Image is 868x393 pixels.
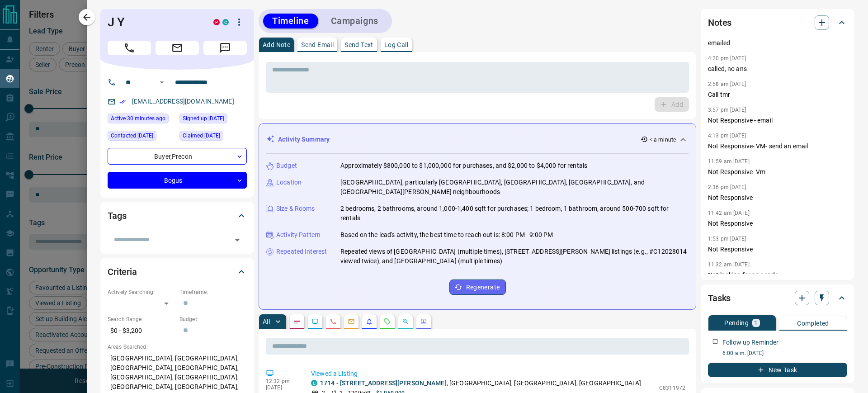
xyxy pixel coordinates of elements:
[263,14,318,28] button: Timeline
[340,230,553,240] p: Based on the lead's activity, the best time to reach out is: 8:00 PM - 9:00 PM
[108,131,175,143] div: Mon Jul 28 2025
[708,219,847,228] p: Not Responsive
[108,315,175,323] p: Search Range:
[108,172,247,189] div: Bogus
[108,288,175,296] p: Actively Searching:
[276,204,315,213] p: Size & Rooms
[708,184,746,190] p: 2:36 pm [DATE]
[708,15,731,30] h2: Notes
[119,99,126,105] svg: Email Verified
[183,131,220,140] span: Claimed [DATE]
[111,131,153,140] span: Contacted [DATE]
[340,161,587,170] p: Approximately $800,000 to $1,000,000 for purchases, and $2,000 to $4,000 for rentals
[340,178,689,197] p: [GEOGRAPHIC_DATA], particularly [GEOGRAPHIC_DATA], [GEOGRAPHIC_DATA], [GEOGRAPHIC_DATA], and [GEO...
[108,15,200,29] h1: J Y
[708,55,746,62] p: 4:20 pm [DATE]
[276,247,327,256] p: Repeated Interest
[708,245,847,254] p: Not Responsive
[179,131,247,143] div: Tue Jan 28 2025
[708,236,746,242] p: 1:53 pm [DATE]
[301,42,334,48] p: Send Email
[213,19,220,25] div: property.ca
[708,210,750,216] p: 11:42 am [DATE]
[108,205,247,227] div: Tags
[384,42,408,48] p: Log Call
[708,38,847,48] p: emailed
[708,287,847,309] div: Tasks
[420,318,427,325] svg: Agent Actions
[384,318,391,325] svg: Requests
[108,208,126,223] h2: Tags
[708,270,847,289] p: Not looking for an condo Just browsing
[708,167,847,177] p: Not Responsive- Vm
[659,384,685,392] p: C8311972
[278,135,330,144] p: Activity Summary
[366,318,373,325] svg: Listing Alerts
[108,265,137,279] h2: Criteria
[108,343,247,351] p: Areas Searched:
[156,77,167,88] button: Open
[650,136,676,144] p: < a minute
[266,131,689,148] div: Activity Summary< a minute
[108,41,151,55] span: Call
[708,90,847,99] p: Call tmr
[722,349,847,357] p: 6:00 a.m. [DATE]
[266,384,297,391] p: [DATE]
[108,261,247,283] div: Criteria
[132,98,234,105] a: [EMAIL_ADDRESS][DOMAIN_NAME]
[183,114,224,123] span: Signed up [DATE]
[320,379,641,388] p: , [GEOGRAPHIC_DATA], [GEOGRAPHIC_DATA], [GEOGRAPHIC_DATA]
[348,318,355,325] svg: Emails
[708,12,847,33] div: Notes
[311,369,685,379] p: Viewed a Listing
[276,178,302,187] p: Location
[708,64,847,74] p: called, no ans
[754,320,758,326] p: 1
[340,247,689,266] p: Repeated views of [GEOGRAPHIC_DATA] (multiple times), [STREET_ADDRESS][PERSON_NAME] listings (e.g...
[108,148,247,165] div: Buyer , Precon
[179,114,247,126] div: Sun Nov 14 2021
[708,142,847,151] p: Not Responsive- VM- send an email
[263,318,270,325] p: All
[708,193,847,203] p: Not Responsive
[708,81,746,87] p: 2:58 am [DATE]
[293,318,301,325] svg: Notes
[311,380,317,386] div: condos.ca
[708,261,750,268] p: 11:32 am [DATE]
[708,363,847,377] button: New Task
[320,379,447,387] a: 1714 - [STREET_ADDRESS][PERSON_NAME]
[708,133,746,139] p: 4:13 pm [DATE]
[402,318,409,325] svg: Opportunities
[722,338,778,347] p: Follow up Reminder
[340,204,689,223] p: 2 bedrooms, 2 bathrooms, around 1,000-1,400 sqft for purchases; 1 bedroom, 1 bathroom, around 500...
[179,315,247,323] p: Budget:
[111,114,165,123] span: Active 30 minutes ago
[108,323,175,338] p: $0 - $3,200
[266,378,297,384] p: 12:32 pm
[231,234,244,246] button: Open
[222,19,229,25] div: condos.ca
[797,320,829,327] p: Completed
[708,107,746,113] p: 3:57 pm [DATE]
[708,291,731,305] h2: Tasks
[276,230,321,240] p: Activity Pattern
[276,161,297,170] p: Budget
[449,279,506,295] button: Regenerate
[708,116,847,125] p: Not Responsive - email
[203,41,247,55] span: Message
[156,41,199,55] span: Email
[724,320,749,326] p: Pending
[108,114,175,126] div: Tue Sep 16 2025
[330,318,337,325] svg: Calls
[322,14,387,28] button: Campaigns
[708,158,750,165] p: 11:59 am [DATE]
[179,288,247,296] p: Timeframe:
[344,42,373,48] p: Send Text
[311,318,319,325] svg: Lead Browsing Activity
[263,42,290,48] p: Add Note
